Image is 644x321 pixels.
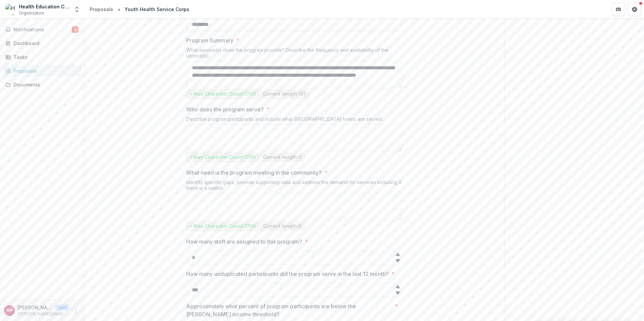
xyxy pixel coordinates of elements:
[186,238,302,246] p: How many staff are assigned to this program?
[13,27,72,33] span: Notifications
[19,3,69,10] div: Health Education Center
[13,81,76,88] div: Documents
[263,223,301,229] p: Current length: 0
[193,154,256,160] p: Max Character Count: 1700
[55,305,69,311] p: User
[186,302,392,318] p: Approximately what percent of program participants are below the [PERSON_NAME] income threshold?
[3,79,81,90] a: Documents
[72,26,78,33] span: 3
[19,10,44,16] span: Organization
[125,6,189,13] div: Youth Health Service Corps
[186,47,402,61] div: What service(s) does the program provide? Describe the frequency and availaibility of the service...
[18,304,53,311] p: [PERSON_NAME]
[628,3,641,16] button: Get Help
[263,154,301,160] p: Current length: 0
[186,116,402,124] div: Describe program participants and include what [GEOGRAPHIC_DATA] towns are served.
[3,51,81,63] a: Tasks
[263,91,305,97] p: Current length: 181
[3,24,81,35] button: Notifications3
[13,53,76,61] div: Tasks
[90,6,113,13] div: Proposals
[87,4,116,14] a: Proposals
[186,36,233,44] p: Program Summary
[87,4,192,14] nav: breadcrumb
[186,105,264,113] p: Who does the program serve?
[5,4,16,15] img: Health Education Center
[186,179,402,193] div: Identify specific gaps, provide supporting data and address the demand for services including if ...
[6,308,13,313] div: Alyssa McClain
[186,270,389,278] p: How many unduplicated participants did the program serve in the last 12 month?
[72,307,80,315] button: More
[612,3,625,16] button: Partners
[3,65,81,76] a: Proposals
[13,67,76,74] div: Proposals
[3,38,81,49] a: Dashboard
[193,223,256,229] p: Max Character Count: 1700
[193,91,256,97] p: Max Character Count: 1700
[186,169,322,177] p: What need is the program meeting in the community?
[18,311,69,317] p: [PERSON_NAME][EMAIL_ADDRESS][DOMAIN_NAME]
[13,40,76,47] div: Dashboard
[72,3,82,16] button: Open entity switcher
